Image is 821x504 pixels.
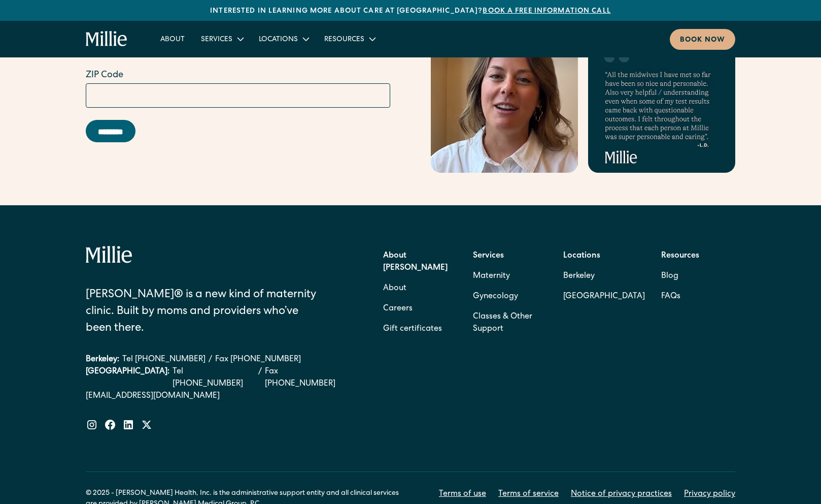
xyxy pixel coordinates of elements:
strong: About [PERSON_NAME] [383,252,448,272]
a: Notice of privacy practices [571,488,672,500]
div: Locations [251,30,316,47]
div: Resources [316,30,383,47]
div: Book now [680,35,725,46]
a: Gynecology [473,287,518,307]
div: Locations [259,35,298,45]
a: Terms of service [498,488,559,500]
a: Privacy policy [684,488,735,500]
a: Gift certificates [383,319,442,339]
div: Services [193,30,251,47]
strong: Locations [563,252,600,260]
a: About [383,278,406,299]
a: Fax [PHONE_NUMBER] [265,366,350,390]
div: / [209,354,212,366]
a: About [152,30,193,47]
a: [EMAIL_ADDRESS][DOMAIN_NAME] [86,390,350,402]
a: Tel [PHONE_NUMBER] [122,354,206,366]
div: [PERSON_NAME]® is a new kind of maternity clinic. Built by moms and providers who’ve been there. [86,287,325,337]
a: FAQs [661,287,680,307]
a: Tel [PHONE_NUMBER] [173,366,255,390]
strong: Resources [661,252,699,260]
a: Fax [PHONE_NUMBER] [215,354,301,366]
a: Maternity [473,266,510,287]
div: Berkeley: [86,354,119,366]
a: home [86,31,128,47]
a: Berkeley [563,266,645,287]
strong: Services [473,252,504,260]
a: Book a free information call [483,8,610,15]
a: Book now [670,29,735,50]
div: Resources [324,35,364,45]
div: [GEOGRAPHIC_DATA]: [86,366,169,390]
a: Classes & Other Support [473,307,547,339]
a: Terms of use [439,488,486,500]
label: ZIP Code [86,69,390,82]
div: / [258,366,262,390]
a: Careers [383,299,413,319]
div: Services [201,35,232,45]
a: [GEOGRAPHIC_DATA] [563,287,645,307]
a: Blog [661,266,678,287]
